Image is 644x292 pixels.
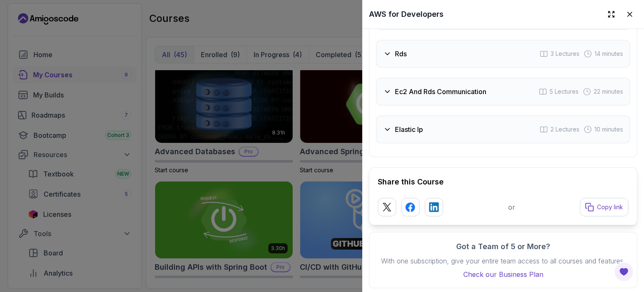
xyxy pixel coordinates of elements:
[614,262,634,282] button: Open Feedback Button
[604,7,619,22] button: Expand drawer
[378,176,628,188] h2: Share this Course
[395,49,407,59] h3: Rds
[595,125,623,134] span: 10 minutes
[551,125,579,134] span: 2 Lectures
[594,87,623,96] span: 22 minutes
[595,50,623,58] span: 14 minutes
[395,124,423,134] h3: Elastic Ip
[550,87,579,96] span: 5 Lectures
[597,203,623,211] p: Copy link
[378,269,628,279] a: Check our Business Plan
[376,40,630,68] button: Rds3 Lectures 14 minutes
[376,116,630,143] button: Elastic Ip2 Lectures 10 minutes
[369,8,444,20] h2: AWS for Developers
[580,198,628,216] button: Copy link
[378,256,628,266] p: With one subscription, give your entire team access to all courses and features.
[508,202,515,212] p: or
[395,87,486,97] h3: Ec2 And Rds Communication
[551,50,579,58] span: 3 Lectures
[376,78,630,105] button: Ec2 And Rds Communication5 Lectures 22 minutes
[378,241,628,253] h3: Got a Team of 5 or More?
